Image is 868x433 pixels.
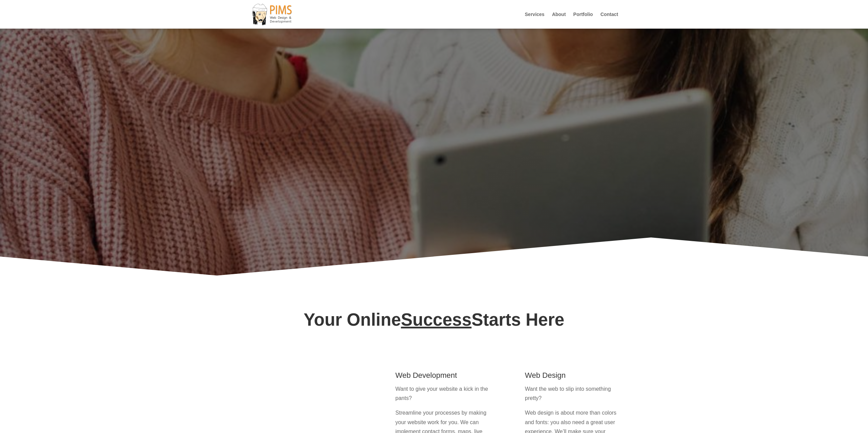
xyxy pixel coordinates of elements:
[395,371,457,380] span: Web Development
[600,12,618,29] a: Contact
[525,384,618,408] p: Want the web to slip into something pretty?
[395,384,488,408] p: Want to give your website a kick in the pants?
[525,371,565,380] span: Web Design
[525,12,545,29] a: Services
[251,3,293,26] img: PIMS Web Design & Development LLC
[401,310,472,329] span: Success
[552,12,565,29] a: About
[250,311,618,332] h2: Your Online Starts Here
[573,12,593,29] a: Portfolio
